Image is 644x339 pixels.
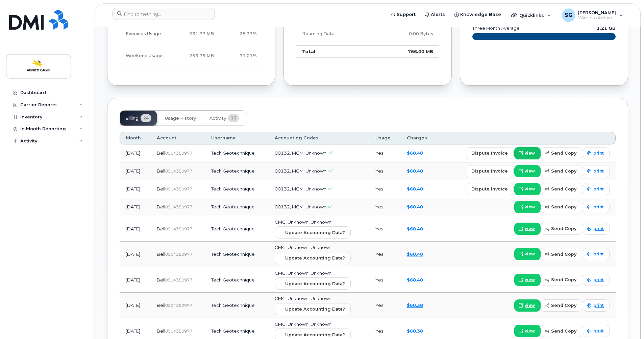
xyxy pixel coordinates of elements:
a: $60.48 [407,150,423,156]
a: print [583,299,610,312]
button: dispute invoice [466,183,514,195]
div: Sandy Gillis [557,8,628,22]
span: send copy [551,150,576,156]
span: SG [565,11,573,19]
span: send copy [551,186,576,192]
td: [DATE] [120,144,151,162]
span: Knowledge Base [460,11,501,18]
span: view [525,204,535,210]
span: dispute invoice [471,150,508,156]
span: Quicklinks [519,13,544,18]
th: Account [151,132,205,144]
td: Total [296,45,375,58]
a: print [583,165,610,177]
span: Bell [157,150,165,156]
span: view [525,328,535,334]
span: 0504350977 [165,303,192,308]
span: 0504350977 [165,252,192,257]
span: Update Accounting Data? [285,332,345,338]
span: view [525,302,535,309]
a: $60.40 [407,251,423,257]
td: [DATE] [120,242,151,267]
a: $60.40 [407,277,423,282]
a: print [583,248,610,260]
span: 00132, MCM, Unknown [275,204,326,209]
td: Yes [369,144,400,162]
span: Wireless Admin [578,15,616,21]
span: 00132, MCM, Unknown [275,168,326,174]
a: Support [386,8,420,21]
td: Tech Geotechnique [205,216,269,242]
a: view [514,183,541,195]
td: Weekend Usage [120,45,172,67]
button: send copy [541,165,582,177]
button: send copy [541,274,582,286]
td: Tech Geotechnique [205,144,269,162]
span: Bell [157,186,165,191]
a: view [514,223,541,235]
span: 0504350977 [165,277,192,282]
span: 0504350977 [165,226,192,231]
span: CMC, Unknown, Unknown [275,245,331,250]
span: print [593,168,604,174]
span: send copy [551,168,576,174]
span: Bell [157,302,165,308]
a: print [583,325,610,337]
td: 253.75 MB [172,45,220,67]
a: Alerts [420,8,450,21]
span: print [593,302,604,309]
span: view [525,226,535,232]
th: Accounting Codes [269,132,369,144]
span: 0504350977 [165,151,192,156]
th: Usage [369,132,400,144]
button: send copy [541,183,582,195]
a: view [514,299,541,312]
td: [DATE] [120,267,151,293]
span: CMC, Unknown, Unknown [275,296,331,301]
a: Knowledge Base [450,8,506,21]
a: $60.40 [407,186,423,191]
span: 0504350977 [165,204,192,209]
span: CMC, Unknown, Unknown [275,219,331,225]
a: view [514,248,541,260]
span: send copy [551,225,576,232]
a: view [514,147,541,159]
span: print [593,204,604,210]
tr: Friday from 6:00pm to Monday 8:00am [120,45,263,67]
th: Charges [401,132,438,144]
span: send copy [551,251,576,257]
td: 31.01% [220,45,263,67]
span: Activity [209,116,226,121]
span: print [593,328,604,334]
td: [DATE] [120,293,151,318]
span: print [593,150,604,156]
span: view [525,168,535,174]
a: $60.38 [407,302,423,308]
td: Tech Geotechnique [205,293,269,318]
button: dispute invoice [466,147,514,159]
span: Bell [157,168,165,174]
td: Tech Geotechnique [205,267,269,293]
a: $60.40 [407,168,423,174]
td: 28.33% [220,23,263,45]
span: view [525,186,535,192]
span: view [525,251,535,257]
span: CMC, Unknown, Unknown [275,321,331,327]
span: print [593,277,604,283]
a: print [583,274,610,286]
a: print [583,201,610,213]
td: Yes [369,267,400,293]
button: Update Accounting Data? [275,277,351,290]
span: 00132, MCM, Unknown [275,186,326,191]
span: Bell [157,251,165,257]
td: [DATE] [120,216,151,242]
span: print [593,226,604,232]
a: view [514,274,541,286]
th: Username [205,132,269,144]
span: print [593,186,604,192]
td: 231.77 MB [172,23,220,45]
td: Tech Geotechnique [205,162,269,180]
span: Usage History [165,116,196,121]
span: 00132, MCM, Unknown [275,150,326,156]
span: 0504350977 [165,168,192,174]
